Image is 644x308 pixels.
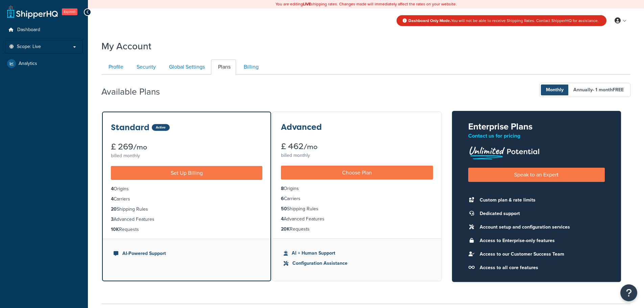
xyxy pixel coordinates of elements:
li: Account setup and configuration services [476,222,570,232]
strong: 4 [111,185,114,192]
li: Advanced Features [111,216,262,223]
span: Annually [568,85,629,95]
h1: My Account [101,40,151,53]
a: Speak to an Expert [468,168,605,182]
strong: 4 [111,195,114,203]
img: Unlimited Potential [468,144,540,160]
a: Set Up Billing [111,166,262,180]
li: Shipping Rules [281,205,433,213]
h3: Standard [111,123,149,132]
strong: 6 [281,195,284,202]
li: AI + Human Support [284,250,430,257]
h2: Available Plans [101,87,170,97]
span: Dashboard [17,27,40,33]
a: Choose Plan [281,166,433,180]
li: Access to Enterprise-only features [476,236,570,245]
div: Active [152,124,170,131]
li: Dedicated support [476,209,570,218]
li: Advanced Features [281,215,433,223]
strong: 50 [281,205,287,212]
div: billed monthly [281,151,433,160]
a: Global Settings [162,60,210,75]
h3: Advanced [281,123,322,132]
span: Scope: Live [17,44,41,50]
li: Access to all core features [476,263,570,273]
a: ShipperHQ Home [7,5,58,19]
li: Origins [111,185,262,193]
span: Expired! [62,8,77,15]
a: Plans [211,60,236,75]
li: Access to our Customer Success Team [476,250,570,259]
li: Origins [281,185,433,192]
span: - 1 month [593,86,624,93]
b: FREE [613,86,624,93]
span: You will not be able to receive Shipping Rates. Contact ShipperHQ for assistance. [408,18,599,24]
a: Dashboard [5,24,83,36]
div: £ 269 [111,143,262,151]
div: billed monthly [111,151,262,161]
b: LIVE [303,1,311,7]
li: Carriers [281,195,433,203]
small: /mo [133,142,147,152]
strong: 20 [111,206,117,213]
strong: 3 [111,216,114,223]
li: Shipping Rules [111,206,262,213]
a: Analytics [5,57,83,70]
h2: Enterprise Plans [468,122,605,132]
li: Carriers [111,195,262,203]
li: Requests [111,226,262,233]
span: Monthly [541,85,569,95]
button: Open Resource Center [620,284,637,301]
p: Contact us for pricing [468,131,605,141]
strong: 4 [281,215,284,222]
span: Analytics [19,61,37,67]
a: Billing [237,60,264,75]
strong: Dashboard Only Mode. [408,18,451,24]
a: Profile [101,60,129,75]
a: Security [129,60,161,75]
small: /mo [304,142,317,151]
li: Requests [281,226,433,233]
button: Monthly Annually- 1 monthFREE [539,83,630,97]
strong: 8 [281,185,284,192]
li: Configuration Assistance [284,260,430,267]
li: AI-Powered Support [114,250,260,257]
div: £ 462 [281,142,433,151]
strong: 10K [111,226,119,233]
li: Custom plan & rate limits [476,195,570,205]
strong: 20K [281,226,290,233]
